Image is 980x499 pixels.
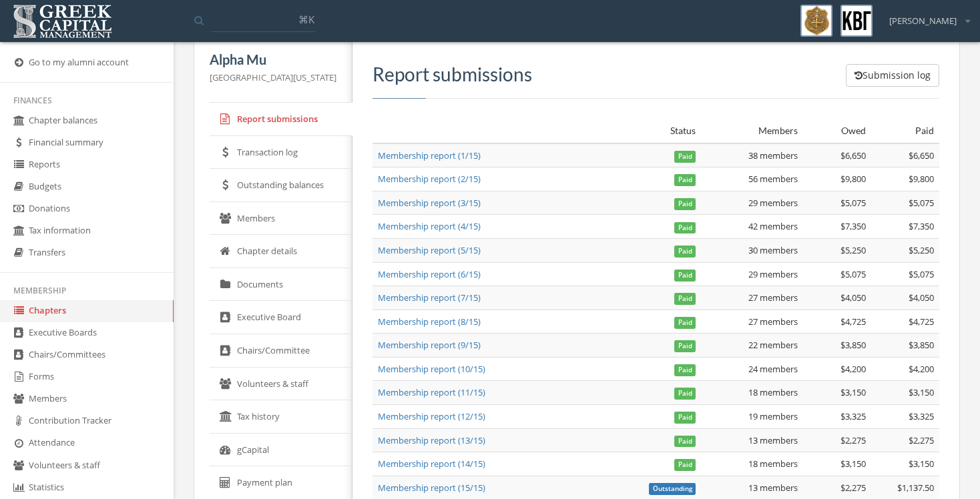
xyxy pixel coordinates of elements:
[674,174,696,186] span: Paid
[840,434,866,446] span: $2,275
[909,316,934,328] span: $4,725
[649,482,696,494] a: Outstanding
[748,149,798,161] span: 38 members
[840,316,866,328] span: $4,725
[674,151,696,163] span: Paid
[748,173,798,185] span: 56 members
[674,316,696,328] a: Paid
[909,363,934,375] span: $4,200
[378,244,481,256] a: Membership report (5/15)
[840,458,866,470] span: $3,150
[909,268,934,280] span: $5,075
[674,317,696,329] span: Paid
[210,334,352,368] a: Chairs/Committee
[674,412,696,424] span: Paid
[378,316,481,328] a: Membership report (8/15)
[210,400,352,434] a: Tax history
[909,220,934,232] span: $7,350
[674,292,696,304] a: Paid
[210,268,352,302] a: Documents
[210,136,352,169] a: Transaction log
[748,410,798,422] span: 19 members
[674,364,696,376] span: Paid
[378,458,485,470] a: Membership report (14/15)
[840,339,866,351] span: $3,850
[840,363,866,375] span: $4,200
[210,52,336,67] h5: Alpha Mu
[840,220,866,232] span: $7,350
[210,70,336,85] p: [GEOGRAPHIC_DATA][US_STATE]
[674,434,696,446] a: Paid
[748,292,798,304] span: 27 members
[674,459,696,471] span: Paid
[840,149,866,161] span: $6,650
[210,169,352,202] a: Outstanding balances
[748,197,798,209] span: 29 members
[674,268,696,280] a: Paid
[909,244,934,256] span: $5,250
[748,482,798,494] span: 13 members
[210,368,352,401] a: Volunteers & staff
[748,434,798,446] span: 13 members
[846,64,939,87] button: Submission log
[748,244,798,256] span: 30 members
[701,119,803,143] th: Members
[748,458,798,470] span: 18 members
[840,482,866,494] span: $2,275
[298,13,314,26] span: ⌘K
[909,410,934,422] span: $3,325
[674,340,696,352] span: Paid
[210,301,352,334] a: Executive Board
[674,198,696,210] span: Paid
[840,386,866,398] span: $3,150
[674,363,696,375] a: Paid
[378,149,481,161] a: Membership report (1/15)
[378,410,485,422] a: Membership report (12/15)
[748,386,798,398] span: 18 members
[840,268,866,280] span: $5,075
[748,316,798,328] span: 27 members
[840,292,866,304] span: $4,050
[909,197,934,209] span: $5,075
[378,434,485,446] a: Membership report (13/15)
[210,235,352,268] a: Chapter details
[871,119,939,143] th: Paid
[674,386,696,398] a: Paid
[840,410,866,422] span: $3,325
[674,222,696,234] span: Paid
[909,149,934,161] span: $6,650
[674,410,696,422] a: Paid
[748,339,798,351] span: 22 members
[674,220,696,232] a: Paid
[748,268,798,280] span: 29 members
[748,220,798,232] span: 42 members
[373,64,939,85] h3: Report submissions
[378,386,485,398] a: Membership report (11/15)
[649,483,696,495] span: Outstanding
[378,197,481,209] a: Membership report (3/15)
[674,270,696,282] span: Paid
[674,339,696,351] a: Paid
[909,339,934,351] span: $3,850
[378,220,481,232] a: Membership report (4/15)
[909,292,934,304] span: $4,050
[378,292,481,304] a: Membership report (7/15)
[909,386,934,398] span: $3,150
[210,103,352,136] a: Report submissions
[674,197,696,209] a: Paid
[909,173,934,185] span: $9,800
[674,245,696,258] span: Paid
[674,436,696,448] span: Paid
[909,458,934,470] span: $3,150
[378,482,485,494] a: Membership report (15/15)
[840,197,866,209] span: $5,075
[881,5,970,27] div: [PERSON_NAME]
[674,149,696,161] a: Paid
[840,244,866,256] span: $5,250
[889,15,957,27] span: [PERSON_NAME]
[803,119,871,143] th: Owed
[378,363,485,375] a: Membership report (10/15)
[897,482,934,494] span: $1,137.50
[840,173,866,185] span: $9,800
[674,244,696,256] a: Paid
